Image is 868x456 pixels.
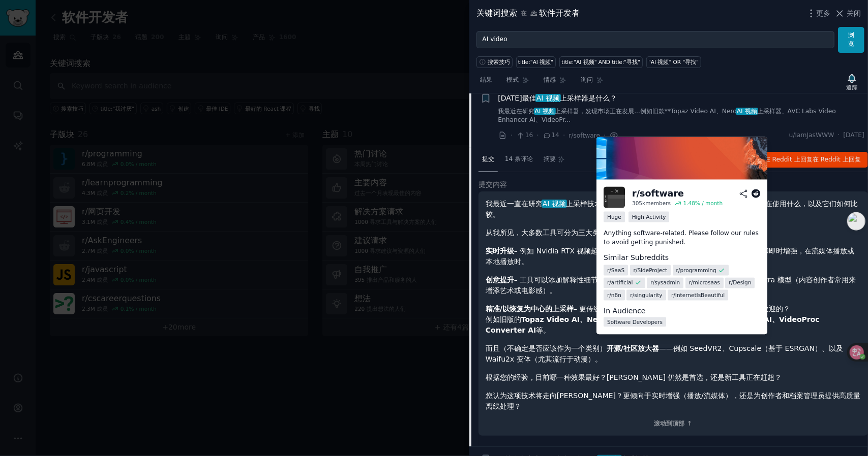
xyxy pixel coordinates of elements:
font: 例如旧版的 等。 [486,315,820,334]
div: High Activity [628,212,670,222]
strong: 精准/以恢复为中心的上采样 [486,305,574,313]
a: 我最近在研究AI 视频上采样器，发现市场正在发展...例如旧款**Topaz Video AI、NeroAI 视频上采样器、AVC Labs Video Enhancer AI、VideoPr... [498,107,865,125]
font: 而且（不确定是否应该作为一个类别） ——例如 SeedVR2、Cupscale（基于 ESRGAN）、以及 Waifu2x 变体（尤其流行于动漫）。 [486,344,843,363]
font: 提交内容 [478,180,507,188]
font: 从我所见，大多数工具可分为三大类： [486,229,607,237]
span: · [838,131,840,140]
font: 根据您的经验，目前哪一种效果最好？[PERSON_NAME] 仍然是首选，还是新工具正在赶超？ [486,373,782,381]
font: title:"AI 视频" AND title:"寻找" [561,59,640,65]
span: r/ SaaS [607,267,624,274]
span: AI 视频 [535,94,561,102]
img: software [604,187,625,208]
a: 结果 [476,72,496,93]
font: 提交 [482,155,494,162]
span: · [604,130,606,141]
font: 关闭 [847,9,861,17]
span: 16 [516,131,533,140]
strong: 创意提升 [486,276,514,284]
a: 询问 [577,72,607,93]
strong: 开源/社区放大器 [607,344,659,352]
font: [DATE]最佳 上采样器是什么？ [498,94,617,102]
a: title:"AI 视频" [516,56,556,68]
font: 在 [521,10,527,17]
font: 在 Reddit 上回复 [764,156,861,163]
dt: In Audience [604,306,760,316]
font: title:"AI 视频" [518,59,553,65]
font: – 更传统的 AI 模型旨在忠实恢复细节，这一类别似乎是最受欢迎的？ [486,305,790,313]
font: 浏览 [848,31,854,48]
font: 询问 [581,76,593,83]
font: 搜索技巧 [488,59,510,65]
button: 更多 [806,8,831,19]
a: "AI 视频" OR "寻找" [646,56,701,68]
a: [DATE]最佳AI 视频上采样器是什么？ [498,93,617,104]
span: AI 视频 [736,108,758,115]
input: Try a keyword related to your business [476,31,834,48]
a: title:"AI 视频" AND title:"寻找" [559,56,643,68]
font: 您认为这项技术将走向[PERSON_NAME]？更倾向于实时增强（播放/流媒体），还是为创作者和档案管理员提供高质量离线处理？ [486,392,860,410]
font: 情感 [544,76,556,83]
div: Huge [604,212,625,222]
font: 滚动到顶部 ↑ [654,420,693,427]
strong: 实时升级 [486,247,514,255]
span: r/ microsaas [689,279,720,286]
span: · [537,130,539,141]
font: 模式 [506,76,519,83]
button: 在 Reddit 上回复在 Reddit 上回复 [746,152,868,168]
span: r/ artificial [607,279,633,286]
span: r/software [569,132,601,139]
button: 追踪 [843,72,861,93]
font: 追踪 [846,84,857,90]
span: r/ programming [676,267,716,274]
div: r/ software [632,187,684,200]
span: r/ Design [729,279,752,286]
div: 305k members [632,200,671,207]
font: 摘要 [544,155,556,162]
span: 14 [543,131,559,140]
span: r/ singularity [631,291,663,299]
font: 软件开发者 [540,8,580,18]
p: Anything software-related. Please follow our rules to avoid getting punished. [604,230,760,247]
span: r/ sysadmin [651,279,680,286]
a: Software Developers [604,317,666,327]
font: [DATE] [844,132,864,139]
a: 情感 [540,72,570,93]
span: r/ n8n [607,291,621,299]
font: 我最近一直在研究 上采样技术，发现市场开始分化成不同类别。好奇这里其他人都在使用什么，以及它们如何比较。 [486,200,858,218]
span: AI 视频 [542,200,567,208]
span: r/ SideProject [634,267,668,274]
span: · [511,130,513,141]
div: 1.48 % / month [683,200,723,207]
font: – 工具可以添加解释性细节，甚至“想象”缺失数据，例如 Topaz Video AI 的 Astra 模型（内容创作者常用来增添艺术或电影感）。 [486,276,856,295]
button: 关闭 [834,8,861,19]
font: 更多 [817,9,831,17]
font: 我最近在研究 上采样器，发现市场正在发展...例如旧款**Topaz Video AI、Nero 上采样器、AVC Labs Video Enhancer AI、VideoPr... [498,108,836,124]
font: 结果 [480,76,492,83]
img: Software - Anything software-related [596,137,767,180]
span: · [563,130,565,141]
dt: Similar Subreddits [604,252,760,263]
font: 关键词搜索 [476,8,517,18]
font: 14 条评论 [505,155,533,162]
span: r/ InternetIsBeautiful [671,291,725,299]
a: 模式 [503,72,533,93]
font: – 例如 Nvidia RTX 视频超级分辨率或 AMD 流体动态帧，专注于更流畅的播放和即时增强，在流媒体播放或本地播放时。 [486,247,854,266]
span: 在 Reddit 上回复 [813,156,861,163]
span: AI 视频 [534,108,556,115]
button: 浏览 [838,27,864,53]
span: u/IamJasWWW [789,131,834,140]
button: 搜索技巧 [476,56,513,68]
font: "AI 视频" OR "寻找" [648,59,699,65]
